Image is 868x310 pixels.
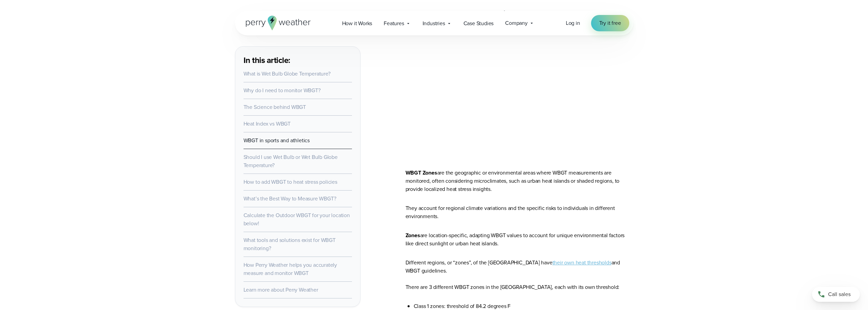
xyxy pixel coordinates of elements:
[406,259,633,291] p: Different regions, or “zones”, of the [GEOGRAPHIC_DATA] have and WBGT guidelines. There are 3 dif...
[244,86,321,94] a: Why do I need to monitor WBGT?
[406,169,633,193] p: are the geographic or environmental areas where WBGT measurements are monitored, often considerin...
[244,261,337,277] a: How Perry Weather helps you accurately measure and monitor WBGT
[812,287,860,302] a: Call sales
[244,55,352,66] h3: In this article:
[384,19,404,28] span: Features
[244,286,318,294] a: Learn more about Perry Weather
[406,30,633,158] iframe: Most people don’t know about THIS weather fact… 🤔 #wbgt #wetbulb #weather #heatindex #perryweather
[244,103,306,111] a: The Science behind WBGT
[406,204,633,221] p: They account for regional climate variations and the specific risks to individuals in different e...
[244,211,350,227] a: Calculate the Outdoor WBGT for your location below!
[244,178,337,186] a: How to add WBGT to heat stress policies
[342,19,372,28] span: How it Works
[336,16,378,30] a: How it Works
[591,15,629,31] a: Try it free
[828,290,851,298] span: Call sales
[464,19,494,28] span: Case Studies
[244,195,336,202] a: What’s the Best Way to Measure WBGT?
[505,19,528,27] span: Company
[244,136,310,144] a: WBGT in sports and athletics
[406,8,633,19] h3: WBGT depends on your region
[244,236,336,252] a: What tools and solutions exist for WBGT monitoring?
[244,70,330,78] a: What is Wet Bulb Globe Temperature?
[406,231,633,248] p: are location-specific, adapting WBGT values to account for unique environmental factors like dire...
[566,19,580,27] a: Log in
[423,169,437,177] strong: Zones
[599,19,621,27] span: Try it free
[244,120,291,128] a: Heat Index vs WBGT
[406,231,420,239] strong: Zones
[553,259,612,266] a: their own heat thresholds
[244,153,338,169] a: Should I use Wet Bulb or Wet Bulb Globe Temperature?
[423,19,445,28] span: Industries
[406,169,421,177] strong: WBGT
[458,16,500,30] a: Case Studies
